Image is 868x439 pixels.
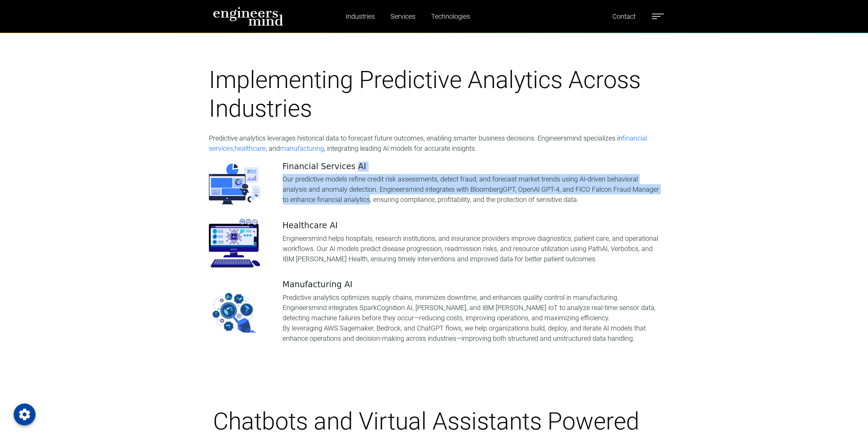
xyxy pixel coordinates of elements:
a: Technologies [428,9,473,24]
h4: Financial Services AI [283,162,659,172]
a: healthcare [234,144,266,152]
p: Our predictive models refine credit risk assessments, detect fraud, and forecast market trends us... [283,174,659,205]
img: logo [213,7,283,26]
p: By leveraging AWS Sagemaker, Bedrock, and ChatGPT flows, we help organizations build, deploy, and... [283,323,659,343]
img: bullet-point [209,292,260,333]
img: bullet-point [209,164,260,204]
a: Industries [343,9,378,24]
h1: Implementing Predictive Analytics Across Industries [209,65,659,123]
img: bullet-point [209,219,260,267]
a: manufacturing [280,144,324,152]
p: Predictive analytics leverages historical data to forecast future outcomes, enabling smarter busi... [209,133,659,153]
h4: Manufacturing AI [283,280,659,290]
a: Contact [610,9,638,24]
p: Predictive analytics optimizes supply chains, minimizes downtime, and enhances quality control in... [283,292,659,323]
h4: Healthcare AI [283,221,659,231]
p: Engineersmind helps hospitals, research institutions, and insurance providers improve diagnostics... [283,233,659,264]
a: Services [388,9,418,24]
a: financial services [209,134,647,152]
